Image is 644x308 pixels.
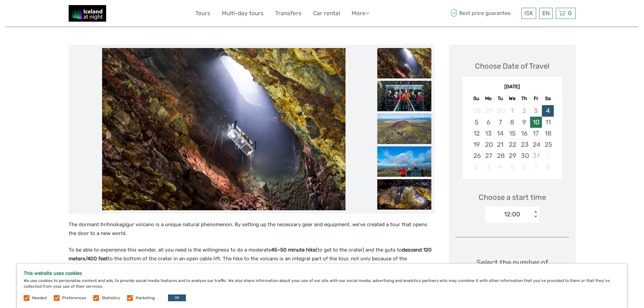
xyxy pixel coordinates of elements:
div: Choose Thursday, October 9th, 2025 [518,117,530,128]
div: < > [533,211,539,218]
div: Not available Thursday, October 2nd, 2025 [518,105,530,116]
div: Choose Wednesday, October 8th, 2025 [506,117,518,128]
div: Mo [482,94,494,103]
label: Statistics [102,295,120,301]
span: 0 [567,10,573,17]
div: [DATE] [462,84,562,91]
div: Choose Friday, October 24th, 2025 [530,139,542,150]
div: EN [539,8,553,19]
div: Choose Wednesday, October 15th, 2025 [506,128,518,139]
span: ISK [524,10,533,17]
div: Choose Monday, October 20th, 2025 [482,139,494,150]
a: Transfers [275,8,302,18]
div: Choose Saturday, October 11th, 2025 [542,117,554,128]
img: 7ac251c5713f4a2dbe5a120df4a8d976_slider_thumbnail.jpeg [377,179,431,210]
div: Not available Monday, September 29th, 2025 [482,105,494,116]
label: Needed [32,295,47,301]
a: Car rental [313,8,340,18]
div: Choose Saturday, October 25th, 2025 [542,139,554,150]
div: Choose Tuesday, October 28th, 2025 [494,150,506,161]
div: 12:00 [504,210,520,219]
button: Open LiveChat chat widget [78,10,86,19]
div: Choose Tuesday, October 14th, 2025 [494,128,506,139]
div: Not available Monday, November 3rd, 2025 [482,161,494,172]
div: Choose Saturday, October 18th, 2025 [542,128,554,139]
button: OK [168,294,186,301]
span: Choose a start time [479,192,546,203]
a: More [352,8,369,18]
div: Choose Tuesday, October 21st, 2025 [494,139,506,150]
div: Choose Wednesday, October 29th, 2025 [506,150,518,161]
img: baa3929123884c44bd879ce76364a2bd_slider_thumbnail.jpeg [377,48,431,78]
div: Sa [542,94,554,103]
div: Not available Saturday, November 1st, 2025 [542,150,554,161]
div: Not available Sunday, November 2nd, 2025 [471,161,482,172]
div: Choose Thursday, October 23rd, 2025 [518,139,530,150]
div: Th [518,94,530,103]
img: baa3929123884c44bd879ce76364a2bd_main_slider.jpeg [102,48,345,210]
p: We're away right now. Please check back later! [9,12,76,17]
div: Choose Sunday, October 19th, 2025 [471,139,482,150]
div: Not available Friday, October 31st, 2025 [530,150,542,161]
a: Tours [195,8,210,18]
strong: 45–50 minute hike [271,247,316,253]
div: Choose Friday, October 17th, 2025 [530,128,542,139]
div: Choose Sunday, October 12th, 2025 [471,128,482,139]
a: Multi-day tours [222,8,264,18]
h5: This website uses cookies [24,270,620,276]
div: Choose Tuesday, October 7th, 2025 [494,117,506,128]
div: Not available Friday, November 7th, 2025 [530,161,542,172]
div: Not available Thursday, November 6th, 2025 [518,161,530,172]
div: month 2025-10 [464,105,560,172]
div: Choose Friday, October 10th, 2025 [530,117,542,128]
span: Best price guarantee [449,8,520,19]
div: We [506,94,518,103]
img: e8a67274b68a4dadaf5e23364ff0a6d7_slider_thumbnail.jpeg [377,114,431,144]
div: Choose Wednesday, October 22nd, 2025 [506,139,518,150]
div: Choose Monday, October 27th, 2025 [482,150,494,161]
div: Tu [494,94,506,103]
div: Choose Sunday, October 26th, 2025 [471,150,482,161]
div: Fr [530,94,542,103]
div: Choose Thursday, October 30th, 2025 [518,150,530,161]
img: 7a37644959514a24802c9fd48de7ef32_slider_thumbnail.jpeg [377,146,431,177]
div: Not available Tuesday, November 4th, 2025 [494,161,506,172]
div: Select the number of participants [456,257,569,288]
strong: descend 120 meters/400 feet [69,247,432,262]
div: Choose Monday, October 6th, 2025 [482,117,494,128]
div: Choose Thursday, October 16th, 2025 [518,128,530,139]
div: Not available Wednesday, November 5th, 2025 [506,161,518,172]
div: Not available Tuesday, September 30th, 2025 [494,105,506,116]
div: Choose Monday, October 13th, 2025 [482,128,494,139]
div: Choose Date of Travel [475,61,549,71]
div: Not available Sunday, September 28th, 2025 [471,105,482,116]
label: Preferences [62,295,86,301]
div: Not available Wednesday, October 1st, 2025 [506,105,518,116]
label: Marketing [136,295,155,301]
div: Choose Sunday, October 5th, 2025 [471,117,482,128]
img: cd5cc137e7404e5d959b00fd62ad6284_slider_thumbnail.jpeg [377,81,431,111]
div: Not available Saturday, November 8th, 2025 [542,161,554,172]
p: To be able to experience this wonder, all you need is the willingness to do a moderate (to get to... [69,246,435,272]
div: We use cookies to personalise content and ads, to provide social media features and to analyse ou... [17,264,627,308]
div: Not available Friday, October 3rd, 2025 [530,105,542,116]
img: 2375-0893e409-a1bb-4841-adb0-b7e32975a913_logo_small.jpg [69,5,106,22]
div: Su [471,94,482,103]
p: The dormant Þríhnúkagígur volcano is a unique natural phenomenon. By setting up the necessary gea... [69,220,435,238]
div: Choose Saturday, October 4th, 2025 [542,105,554,116]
